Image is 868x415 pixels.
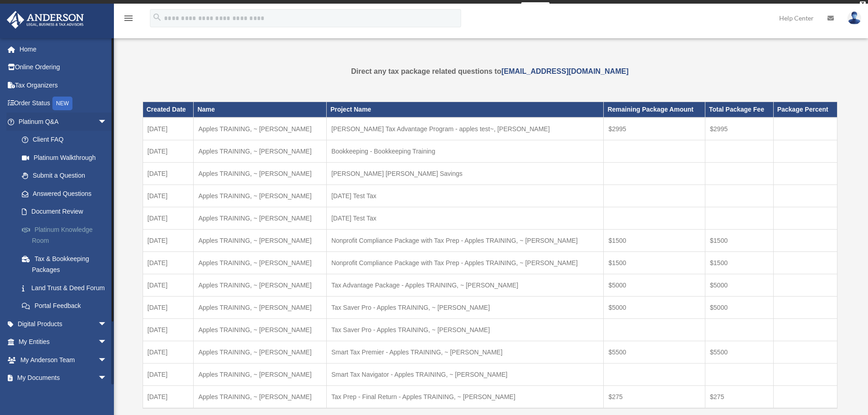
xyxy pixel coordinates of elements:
a: Tax & Bookkeeping Packages [13,250,116,279]
span: arrow_drop_down [98,369,116,388]
td: $2995 [705,118,774,140]
td: Apples TRAINING, ~ [PERSON_NAME] [194,363,327,385]
td: Apples TRAINING, ~ [PERSON_NAME] [194,296,327,318]
td: $2995 [604,118,705,140]
a: Submit a Question [13,167,121,185]
td: Apples TRAINING, ~ [PERSON_NAME] [194,318,327,341]
td: Apples TRAINING, ~ [PERSON_NAME] [194,162,327,184]
a: Digital Productsarrow_drop_down [6,315,121,333]
td: Apples TRAINING, ~ [PERSON_NAME] [194,341,327,363]
td: $5500 [705,341,774,363]
i: menu [123,13,134,24]
span: arrow_drop_down [98,351,116,369]
div: close [860,1,866,7]
td: $5000 [604,274,705,296]
img: User Pic [847,11,861,25]
td: Apples TRAINING, ~ [PERSON_NAME] [194,385,327,408]
td: Apples TRAINING, ~ [PERSON_NAME] [194,140,327,162]
td: [DATE] [143,385,194,408]
td: $275 [604,385,705,408]
th: Remaining Package Amount [604,102,705,118]
td: Bookkeeping - Bookkeeping Training [327,140,604,162]
td: [DATE] [143,251,194,274]
td: [DATE] [143,184,194,207]
td: [DATE] Test Tax [327,184,604,207]
td: Nonprofit Compliance Package with Tax Prep - Apples TRAINING, ~ [PERSON_NAME] [327,229,604,251]
td: Smart Tax Premier - Apples TRAINING, ~ [PERSON_NAME] [327,341,604,363]
a: Land Trust & Deed Forum [13,279,121,297]
a: Tax Organizers [6,76,121,94]
td: [DATE] [143,318,194,341]
td: Tax Advantage Package - Apples TRAINING, ~ [PERSON_NAME] [327,274,604,296]
td: Apples TRAINING, ~ [PERSON_NAME] [194,274,327,296]
a: Home [6,40,121,58]
div: NEW [52,97,72,110]
td: [DATE] [143,118,194,140]
th: Project Name [327,102,604,118]
a: [EMAIL_ADDRESS][DOMAIN_NAME] [501,67,628,75]
a: Platinum Knowledge Room [13,220,121,250]
a: Document Review [13,203,121,221]
a: Client FAQ [13,131,121,149]
td: Apples TRAINING, ~ [PERSON_NAME] [194,251,327,274]
a: My Documentsarrow_drop_down [6,369,121,387]
th: Created Date [143,102,194,118]
td: Tax Saver Pro - Apples TRAINING, ~ [PERSON_NAME] [327,318,604,341]
th: Package Percent [773,102,837,118]
td: Apples TRAINING, ~ [PERSON_NAME] [194,207,327,229]
td: $5000 [705,296,774,318]
a: survey [521,2,550,13]
td: Nonprofit Compliance Package with Tax Prep - Apples TRAINING, ~ [PERSON_NAME] [327,251,604,274]
strong: Direct any tax package related questions to [351,67,629,75]
td: Apples TRAINING, ~ [PERSON_NAME] [194,229,327,251]
td: Tax Saver Pro - Apples TRAINING, ~ [PERSON_NAME] [327,296,604,318]
th: Name [194,102,327,118]
span: arrow_drop_down [98,333,116,352]
td: $1500 [604,229,705,251]
a: My Entitiesarrow_drop_down [6,333,121,351]
td: [DATE] [143,296,194,318]
a: Order StatusNEW [6,94,121,113]
td: $5500 [604,341,705,363]
td: [DATE] [143,229,194,251]
td: [PERSON_NAME] Tax Advantage Program - apples test~, [PERSON_NAME] [327,118,604,140]
td: [DATE] [143,207,194,229]
td: $5000 [705,274,774,296]
td: [DATE] [143,140,194,162]
td: [DATE] Test Tax [327,207,604,229]
td: [DATE] [143,274,194,296]
td: Tax Prep - Final Return - Apples TRAINING, ~ [PERSON_NAME] [327,385,604,408]
td: $1500 [705,229,774,251]
i: search [152,12,162,22]
a: Platinum Walkthrough [13,149,121,167]
th: Total Package Fee [705,102,774,118]
td: $5000 [604,296,705,318]
td: Apples TRAINING, ~ [PERSON_NAME] [194,118,327,140]
a: menu [123,16,134,24]
span: arrow_drop_down [98,315,116,333]
img: Anderson Advisors Platinum Portal [4,11,87,29]
a: My Anderson Teamarrow_drop_down [6,351,121,369]
td: Apples TRAINING, ~ [PERSON_NAME] [194,184,327,207]
td: $1500 [705,251,774,274]
td: $1500 [604,251,705,274]
a: Platinum Q&Aarrow_drop_down [6,113,121,131]
td: [DATE] [143,162,194,184]
td: [PERSON_NAME] [PERSON_NAME] Savings [327,162,604,184]
a: Answered Questions [13,184,121,203]
td: [DATE] [143,363,194,385]
td: [DATE] [143,341,194,363]
a: Portal Feedback [13,297,121,315]
div: Get a chance to win 6 months of Platinum for free just by filling out this [318,2,518,13]
span: arrow_drop_down [98,113,116,131]
td: Smart Tax Navigator - Apples TRAINING, ~ [PERSON_NAME] [327,363,604,385]
a: Online Ordering [6,58,121,77]
td: $275 [705,385,774,408]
